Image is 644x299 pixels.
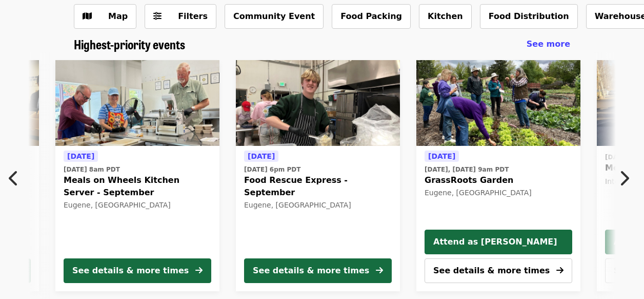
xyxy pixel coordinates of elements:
button: See details & more times [425,258,572,283]
span: Highest-priority events [74,35,185,53]
i: chevron-left icon [9,169,19,188]
span: [DATE] [67,152,94,160]
span: Map [108,11,128,21]
img: GrassRoots Garden organized by FOOD For Lane County [416,60,580,146]
a: See details for "Food Rescue Express - September" [236,60,400,291]
button: Kitchen [419,4,472,29]
i: chevron-right icon [619,169,629,188]
button: See details & more times [64,258,211,283]
div: Eugene, [GEOGRAPHIC_DATA] [64,201,211,210]
button: Show map view [74,4,136,29]
time: [DATE], [DATE] 9am PDT [425,165,509,174]
i: map icon [83,11,92,21]
span: [DATE] [248,152,275,160]
button: See details & more times [244,258,392,283]
i: arrow-right icon [195,266,203,275]
a: GrassRoots Garden [416,60,580,146]
button: Next item [610,164,644,193]
i: arrow-right icon [556,266,563,275]
span: GrassRoots Garden [425,174,572,186]
span: Meals on Wheels Kitchen Server - September [64,174,211,199]
div: Eugene, [GEOGRAPHIC_DATA] [425,189,572,197]
span: Filters [178,11,208,21]
img: Food Rescue Express - September organized by FOOD For Lane County [236,60,400,146]
button: Community Event [225,4,324,29]
a: See more [527,38,570,50]
div: See details & more times [253,265,369,277]
button: Attend as [PERSON_NAME] [425,230,572,254]
button: Filters (0 selected) [145,4,216,29]
span: See more [527,39,570,49]
div: See details & more times [72,265,189,277]
i: arrow-right icon [376,266,383,275]
a: See details for "Meals on Wheels Kitchen Server - September" [55,60,219,291]
a: Highest-priority events [74,37,185,52]
span: [DATE] [428,152,455,160]
button: Food Packing [332,4,411,29]
span: Food Rescue Express - September [244,174,392,199]
i: sliders-h icon [153,11,162,21]
button: Food Distribution [480,4,578,29]
div: Highest-priority events [66,37,578,52]
a: See details for "GrassRoots Garden" [425,150,572,199]
time: [DATE] 6pm PDT [244,165,300,174]
span: See details & more times [433,266,550,275]
span: Attend as [PERSON_NAME] [433,236,563,248]
time: [DATE] 8am PDT [64,165,120,174]
img: Meals on Wheels Kitchen Server - September organized by FOOD For Lane County [55,60,219,146]
div: Eugene, [GEOGRAPHIC_DATA] [244,201,392,210]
